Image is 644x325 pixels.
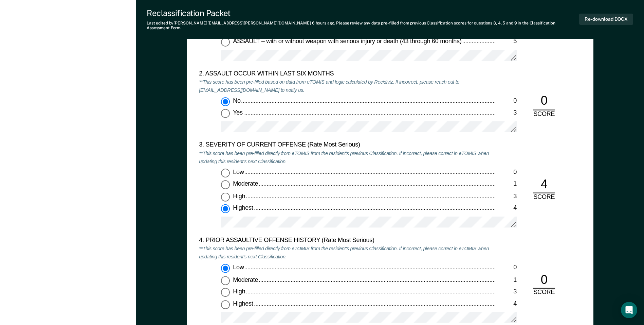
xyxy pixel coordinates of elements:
[221,192,230,201] input: High3
[312,21,334,25] span: 6 hours ago
[233,264,245,271] span: Low
[233,97,242,104] span: No
[221,97,230,106] input: No0
[221,288,230,296] input: High3
[495,204,517,212] div: 4
[579,14,633,25] button: Re-download DOCX
[495,300,517,308] div: 4
[495,38,517,46] div: 5
[199,245,489,260] em: **This score has been pre-filled directly from eTOMIS from the resident's previous Classification...
[528,193,560,202] div: SCORE
[147,8,579,18] div: Reclassification Packet
[233,204,254,211] span: Highest
[199,237,495,245] div: 4. PRIOR ASSAULTIVE OFFENSE HISTORY (Rate Most Serious)
[221,109,230,118] input: Yes3
[533,272,555,289] div: 0
[221,38,230,47] input: ASSAULT – with or without weapon with serious injury or death (43 through 60 months)5
[221,181,230,189] input: Moderate1
[221,264,230,273] input: Low0
[233,168,245,175] span: Low
[495,264,517,272] div: 0
[495,192,517,201] div: 3
[495,109,517,117] div: 3
[221,276,230,285] input: Moderate1
[233,288,246,294] span: High
[533,93,555,110] div: 0
[199,70,495,78] div: 2. ASSAULT OCCUR WITHIN LAST SIX MONTHS
[199,79,459,93] em: **This score has been pre-filled based on data from eTOMIS and logic calculated by Recidiviz. If ...
[221,204,230,213] input: Highest4
[233,276,259,283] span: Moderate
[495,181,517,189] div: 1
[233,192,246,199] span: High
[495,288,517,296] div: 3
[233,38,463,45] span: ASSAULT – with or without weapon with serious injury or death (43 through 60 months)
[495,97,517,105] div: 0
[233,300,254,307] span: Highest
[528,289,560,297] div: SCORE
[221,300,230,309] input: Highest4
[621,302,637,318] div: Open Intercom Messenger
[533,176,555,193] div: 4
[233,181,259,187] span: Moderate
[233,109,244,116] span: Yes
[199,141,495,150] div: 3. SEVERITY OF CURRENT OFFENSE (Rate Most Serious)
[495,276,517,284] div: 1
[199,150,489,164] em: **This score has been pre-filled directly from eTOMIS from the resident's previous Classification...
[495,168,517,176] div: 0
[221,168,230,177] input: Low0
[147,21,579,31] div: Last edited by [PERSON_NAME][EMAIL_ADDRESS][PERSON_NAME][DOMAIN_NAME] . Please review any data pr...
[528,110,560,118] div: SCORE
